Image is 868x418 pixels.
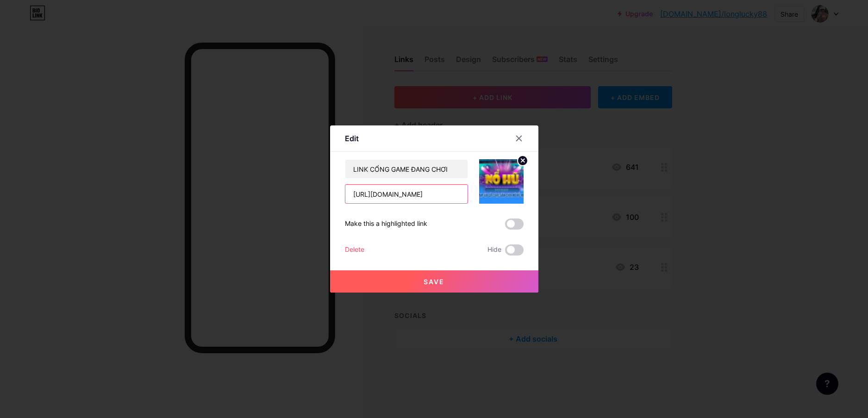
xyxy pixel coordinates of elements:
input: URL [345,185,468,203]
img: link_thumbnail [479,159,524,204]
div: Delete [345,244,364,256]
span: Save [424,278,444,286]
div: Edit [345,133,359,144]
div: Make this a highlighted link [345,218,427,230]
span: Hide [487,244,501,256]
button: Save [330,270,538,293]
input: Title [345,160,468,178]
